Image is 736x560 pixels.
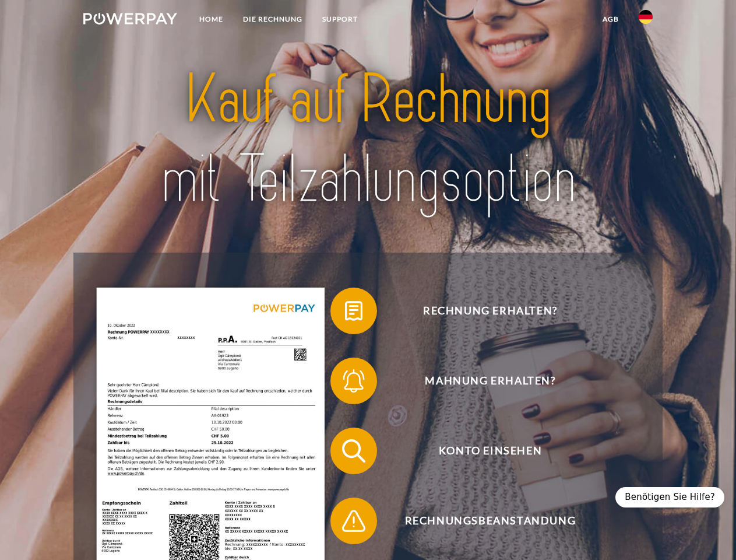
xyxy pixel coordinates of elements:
a: SUPPORT [312,9,368,30]
img: qb_warning.svg [339,506,368,535]
span: Rechnungsbeanstandung [347,498,633,544]
span: Mahnung erhalten? [347,358,633,404]
a: agb [593,9,629,30]
img: qb_bill.svg [339,296,368,325]
img: qb_bell.svg [339,366,368,395]
span: Konto einsehen [347,428,633,474]
img: logo-powerpay-white.svg [83,13,177,24]
img: qb_search.svg [339,436,368,466]
a: Home [189,9,233,30]
span: Rechnung erhalten? [347,288,633,334]
a: DIE RECHNUNG [233,9,312,30]
img: title-powerpay_de.svg [111,56,625,223]
button: Mahnung erhalten? [330,358,633,404]
div: Benötigen Sie Hilfe? [615,487,724,508]
button: Konto einsehen [330,428,633,474]
img: de [639,10,653,24]
button: Rechnungsbeanstandung [330,498,633,544]
button: Rechnung erhalten? [330,288,633,334]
